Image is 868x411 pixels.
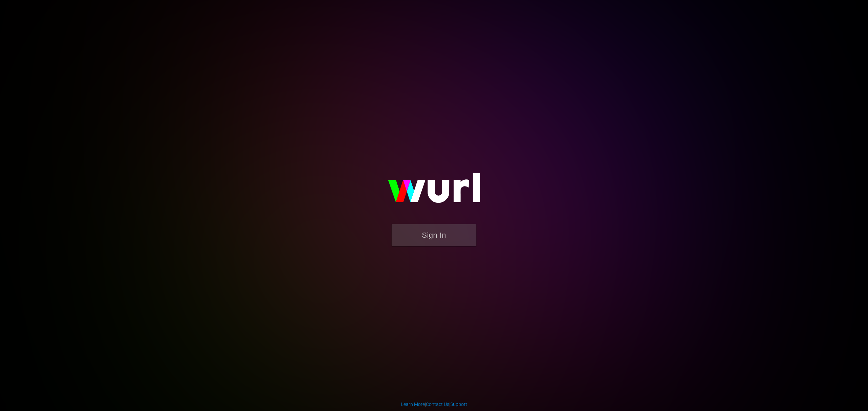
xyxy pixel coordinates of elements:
a: Learn More [401,402,425,407]
img: wurl-logo-on-black-223613ac3d8ba8fe6dc639794a292ebdb59501304c7dfd60c99c58986ef67473.svg [366,158,502,224]
a: Support [450,402,467,407]
button: Sign In [392,224,476,246]
div: | | [401,401,467,408]
a: Contact Us [426,402,449,407]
